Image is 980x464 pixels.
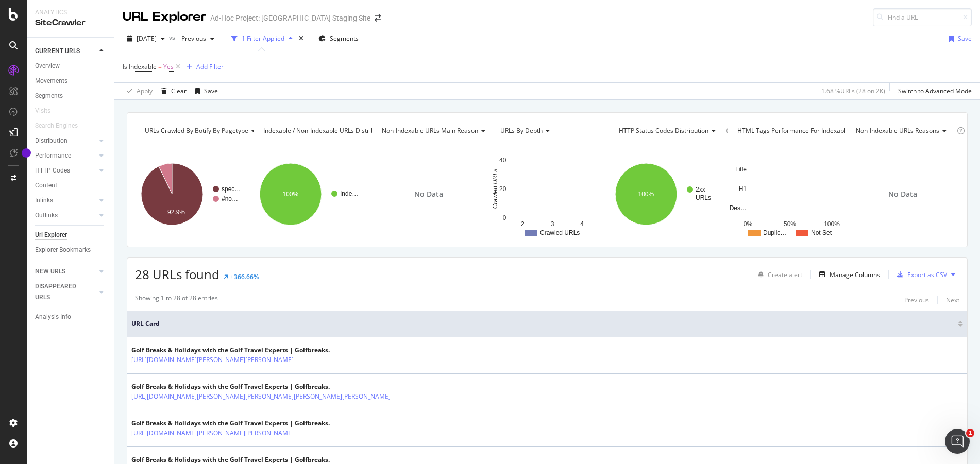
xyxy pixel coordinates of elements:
a: Overview [35,61,107,72]
div: Tooltip anchor [22,148,31,158]
div: +366.66% [230,272,259,281]
svg: A chart. [491,149,603,239]
svg: A chart. [135,149,247,239]
text: Duplic… [763,229,786,236]
svg: A chart. [254,149,366,239]
span: 2025 Sep. 30th [137,34,157,43]
text: Title [735,166,747,173]
div: Analysis Info [35,312,71,322]
span: Segments [330,34,359,43]
div: URL Explorer [123,8,206,26]
div: Visits [35,106,50,116]
span: Yes [163,60,174,74]
div: Golf Breaks & Holidays with the Golf Travel Experts | Golfbreaks. [131,419,330,428]
a: Inlinks [35,195,96,206]
div: Switch to Advanced Mode [898,87,972,95]
button: [DATE] [123,30,169,47]
div: Clear [171,87,187,95]
span: 1 [966,429,974,437]
div: HTTP Codes [35,165,70,176]
h4: HTML Tags Performance for Indexable URLs [735,123,881,139]
div: Save [958,34,972,43]
div: 1 Filter Applied [242,34,284,43]
text: spec… [222,185,241,193]
a: [URL][DOMAIN_NAME][PERSON_NAME][PERSON_NAME][PERSON_NAME][PERSON_NAME] [131,391,391,402]
span: 28 URLs found [135,266,219,283]
button: Create alert [754,266,802,283]
text: Crawled URLs [492,169,499,209]
div: SiteCrawler [35,17,106,29]
a: Search Engines [35,121,88,131]
div: Add Filter [196,62,224,71]
div: Export as CSV [907,270,947,279]
span: No Data [414,189,443,199]
div: Analytics [35,8,106,17]
div: Inlinks [35,195,53,206]
span: = [158,62,162,71]
text: 100% [638,191,654,198]
text: Crawled URLs [540,229,580,236]
text: Not Set [811,229,832,236]
span: URLs Crawled By Botify By pagetype [145,126,248,135]
div: CURRENT URLS [35,46,80,57]
a: Url Explorer [35,230,107,240]
text: Inde… [340,190,358,197]
span: Non-Indexable URLs Main Reason [382,126,478,135]
button: Apply [123,83,153,99]
span: URLs by Depth [500,126,543,135]
button: Manage Columns [815,268,880,281]
div: Showing 1 to 28 of 28 entries [135,294,218,306]
text: H1 [739,185,747,193]
span: Previous [177,34,206,43]
a: Outlinks [35,210,96,221]
a: Movements [35,76,107,87]
span: HTML Tags Performance for Indexable URLs [737,126,865,135]
text: 0% [744,220,753,228]
h4: Non-Indexable URLs Main Reason [380,123,494,139]
svg: A chart. [609,149,721,239]
h4: URLs by Depth [498,123,595,139]
button: Next [946,294,959,306]
div: Segments [35,91,63,101]
text: 100% [282,191,298,198]
a: HTTP Codes [35,165,96,176]
span: Indexable / Non-Indexable URLs distribution [263,126,389,135]
a: NEW URLS [35,266,96,277]
a: Distribution [35,135,96,146]
button: Switch to Advanced Mode [894,83,972,99]
div: Previous [904,296,929,304]
div: Manage Columns [830,270,880,279]
button: Add Filter [182,61,224,73]
a: DISAPPEARED URLS [35,281,96,303]
button: Save [945,30,972,47]
div: Apply [137,87,153,95]
div: Outlinks [35,210,58,221]
div: Movements [35,76,67,87]
button: Previous [177,30,218,47]
span: vs [169,33,177,42]
h4: Indexable / Non-Indexable URLs Distribution [261,123,404,139]
a: Segments [35,91,107,101]
svg: A chart. [728,149,840,239]
div: DISAPPEARED URLS [35,281,87,303]
text: 2 [521,220,525,228]
a: Analysis Info [35,312,107,322]
div: Next [946,296,959,304]
div: Golf Breaks & Holidays with the Golf Travel Experts | Golfbreaks. [131,382,413,391]
div: Ad-Hoc Project: [GEOGRAPHIC_DATA] Staging Site [210,13,370,23]
div: 1.68 % URLs ( 28 on 2K ) [821,87,885,95]
span: URL Card [131,319,955,329]
div: Overview [35,61,60,72]
button: Clear [157,83,187,99]
button: Export as CSV [893,266,947,283]
div: times [297,33,306,44]
span: Non-Indexable URLs Reasons [856,126,939,135]
text: 40 [499,157,506,164]
text: 3 [551,220,554,228]
text: 4 [580,220,584,228]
